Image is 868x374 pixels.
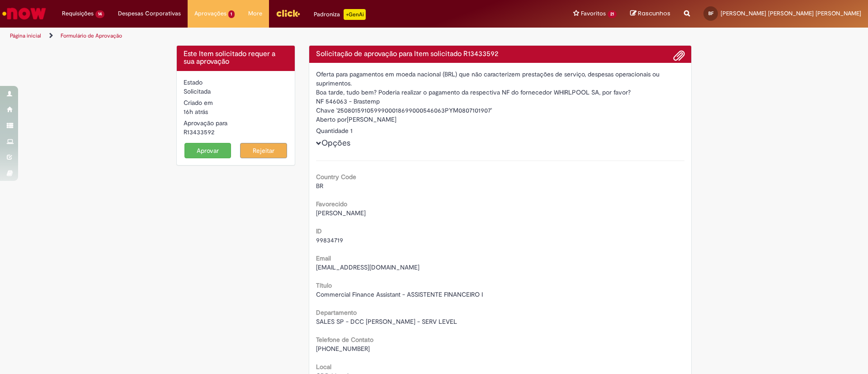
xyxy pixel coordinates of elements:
[316,88,685,97] div: Boa tarde, tudo bem? Poderia realizar o pagamento da respectiva NF do fornecedor WHIRLPOOL SA, po...
[1,5,47,23] img: ServiceNow
[344,9,366,20] p: +GenAi
[248,9,262,18] span: More
[184,108,208,116] time: 27/08/2025 18:13:37
[276,6,300,20] img: click_logo_yellow_360x200.png
[184,87,288,96] div: Solicitada
[184,143,231,158] button: Aprovar
[184,78,203,87] label: Estado
[95,10,104,18] span: 14
[316,290,483,298] span: Commercial Finance Assistant - ASSISTENTE FINANCEIRO I
[581,9,606,18] span: Favoritos
[316,115,685,126] div: [PERSON_NAME]
[316,50,685,58] h4: Solicitação de aprovação para Item solicitado R13433592
[314,9,366,20] div: Padroniza
[316,263,420,271] span: [EMAIL_ADDRESS][DOMAIN_NAME]
[316,281,332,289] b: Título
[316,182,323,190] span: BR
[721,9,861,17] span: [PERSON_NAME] [PERSON_NAME] [PERSON_NAME]
[184,98,213,107] label: Criado em
[316,126,685,135] div: Quantidade 1
[316,308,357,317] b: Departamento
[316,254,331,262] b: Email
[316,97,685,106] div: NF 546063 - Brastemp
[7,28,572,44] ul: Trilhas de página
[316,227,322,235] b: ID
[608,10,617,18] span: 21
[10,32,41,39] a: Página inicial
[316,209,366,217] span: [PERSON_NAME]
[194,9,226,18] span: Aprovações
[61,32,122,39] a: Formulário de Aprovação
[316,345,370,353] span: [PHONE_NUMBER]
[316,115,347,124] label: Aberto por
[184,118,227,128] label: Aprovação para
[184,108,208,116] span: 16h atrás
[316,200,347,208] b: Favorecido
[316,336,373,344] b: Telefone de Contato
[316,363,331,371] b: Local
[316,173,356,181] b: Country Code
[184,107,288,116] div: 27/08/2025 18:13:37
[316,317,457,326] span: SALES SP - DCC [PERSON_NAME] - SERV LEVEL
[118,9,181,18] span: Despesas Corporativas
[184,50,288,66] h4: Este Item solicitado requer a sua aprovação
[316,70,685,88] div: Oferta para pagamentos em moeda nacional (BRL) que não caracterizem prestações de serviço, despes...
[630,9,670,18] a: Rascunhos
[708,10,713,16] span: BF
[316,236,343,244] span: 99834719
[638,9,670,18] span: Rascunhos
[240,143,287,158] button: Rejeitar
[184,128,288,137] div: R13433592
[62,9,94,18] span: Requisições
[228,10,235,18] span: 1
[316,106,685,115] div: Chave '2508015910599900018699000546063PYM0807101907'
